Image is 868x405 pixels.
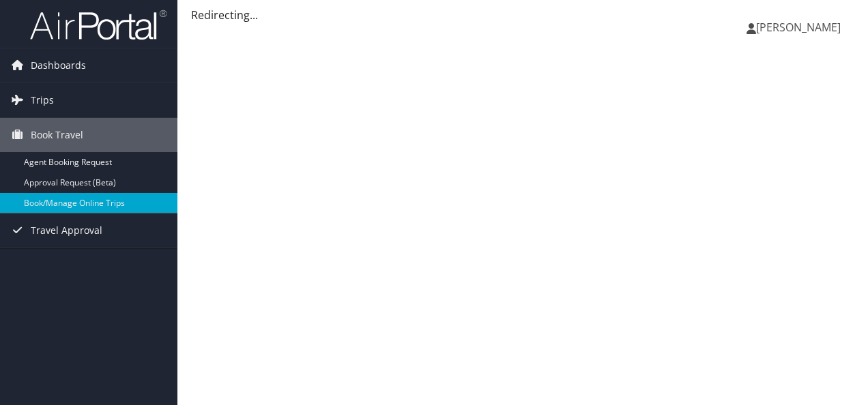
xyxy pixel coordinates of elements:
span: [PERSON_NAME] [756,20,841,35]
a: [PERSON_NAME] [747,7,854,48]
span: Book Travel [31,118,83,152]
span: Travel Approval [31,213,102,247]
img: airportal-logo.png [30,9,167,41]
div: Redirecting... [191,7,854,23]
span: Trips [31,83,54,117]
span: Dashboards [31,48,86,82]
